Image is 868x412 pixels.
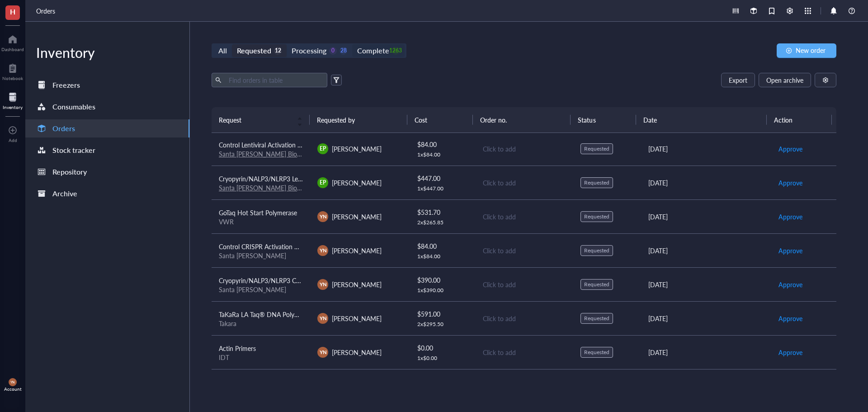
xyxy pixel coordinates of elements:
[483,178,566,188] div: Click to add
[778,178,802,188] span: Approve
[212,43,406,58] div: segmented control
[483,246,566,256] div: Click to add
[778,345,803,360] button: Approve
[584,247,609,254] div: Requested
[417,275,468,285] div: $ 390.00
[10,380,15,384] span: YN
[332,348,382,357] span: [PERSON_NAME]
[648,279,764,289] div: [DATE]
[483,212,566,222] div: Click to add
[417,355,468,362] div: 1 x $ 0.00
[778,313,802,323] span: Approve
[648,178,764,188] div: [DATE]
[417,139,468,149] div: $ 84.00
[417,343,468,353] div: $ 0.00
[417,321,468,328] div: 2 x $ 295.50
[10,6,15,17] span: H
[648,246,764,256] div: [DATE]
[319,213,326,220] span: YN
[212,107,310,133] th: Request
[778,243,803,258] button: Approve
[584,281,609,288] div: Requested
[52,79,80,91] div: Freezers
[778,175,803,190] button: Approve
[332,178,382,187] span: [PERSON_NAME]
[274,47,282,55] div: 12
[319,280,326,288] span: YN
[52,144,95,156] div: Stock tracker
[3,104,23,110] div: Inventory
[483,144,566,154] div: Click to add
[648,212,764,222] div: [DATE]
[483,347,566,357] div: Click to add
[778,212,802,222] span: Approve
[219,115,292,125] span: Request
[759,73,811,87] button: Open archive
[219,208,297,217] span: GoTaq Hot Start Polymerase
[332,280,382,289] span: [PERSON_NAME]
[417,309,468,319] div: $ 591.00
[392,47,400,55] div: 1263
[4,386,22,392] div: Account
[25,43,189,62] div: Inventory
[778,277,803,292] button: Approve
[218,44,227,57] div: All
[25,185,189,203] a: Archive
[219,251,303,260] div: Santa [PERSON_NAME]
[3,90,23,110] a: Inventory
[475,132,573,166] td: Click to add
[767,107,832,133] th: Action
[292,44,326,57] div: Processing
[357,44,389,57] div: Complete
[648,347,764,357] div: [DATE]
[332,144,382,153] span: [PERSON_NAME]
[584,315,609,322] div: Requested
[1,47,24,52] div: Dashboard
[25,76,189,94] a: Freezers
[310,107,408,133] th: Requested by
[219,218,303,226] div: VWR
[417,219,468,226] div: 2 x $ 265.85
[417,151,468,158] div: 1 x $ 84.00
[417,241,468,251] div: $ 84.00
[648,313,764,323] div: [DATE]
[319,246,326,254] span: YN
[320,179,326,187] span: EP
[219,319,303,327] div: Takara
[571,107,636,133] th: Status
[778,279,802,289] span: Approve
[52,187,77,200] div: Archive
[584,179,609,186] div: Requested
[25,119,189,137] a: Orders
[237,44,271,57] div: Requested
[777,43,836,58] button: New order
[721,73,755,87] button: Export
[417,253,468,260] div: 1 x $ 84.00
[219,242,316,251] span: Control CRISPR Activation Plasmid
[729,76,747,84] span: Export
[584,349,609,356] div: Requested
[778,246,802,256] span: Approve
[778,144,802,154] span: Approve
[219,285,303,294] div: Santa [PERSON_NAME]
[52,100,95,113] div: Consumables
[219,276,377,285] span: Cryopyrin/NALP3/NLRP3 CRISPR Activation Plasmid (m)
[219,310,401,319] span: TaKaRa LA Taq® DNA Polymerase (Mg2+ plus buffer) - 250 Units
[417,185,468,192] div: 1 x $ 447.00
[417,207,468,217] div: $ 531.70
[36,6,57,16] a: Orders
[778,209,803,224] button: Approve
[219,149,328,158] a: Santa [PERSON_NAME] Biotechnology
[332,246,382,255] span: [PERSON_NAME]
[319,348,326,356] span: YN
[407,107,472,133] th: Cost
[475,233,573,267] td: Click to add
[584,213,609,220] div: Requested
[417,173,468,183] div: $ 447.00
[483,313,566,323] div: Click to add
[475,301,573,335] td: Click to add
[417,287,468,294] div: 1 x $ 390.00
[340,47,347,55] div: 28
[473,107,571,133] th: Order no.
[648,144,764,154] div: [DATE]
